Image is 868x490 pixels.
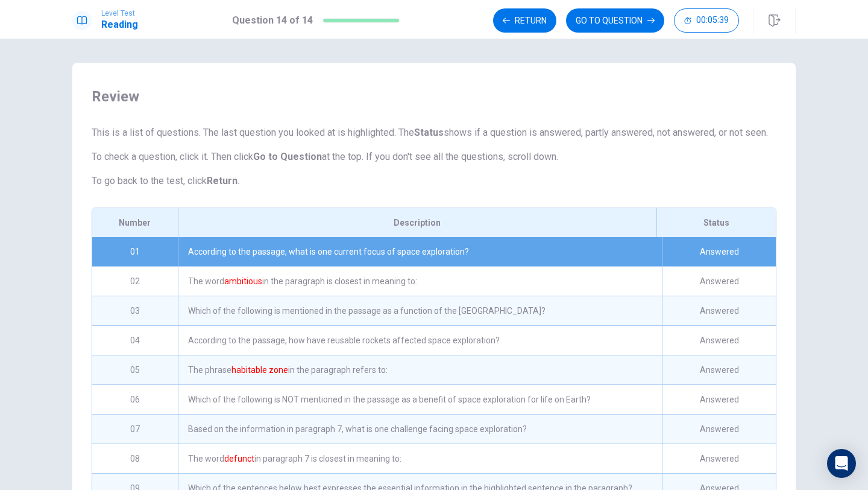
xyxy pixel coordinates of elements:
[178,267,662,296] div: The word in the paragraph is closest in meaning to:
[207,175,237,186] strong: Return
[656,208,776,237] div: Status
[178,355,662,384] div: The phrase in the paragraph refers to:
[662,415,776,444] div: Answered
[662,237,776,266] div: Answered
[674,8,739,33] button: 00:05:39
[696,16,729,25] span: 00:05:39
[224,276,262,286] font: ambitious
[178,444,662,473] div: The word in paragraph 7 is closest in meaning to:
[662,355,776,384] div: Answered
[92,296,178,325] div: 03
[178,415,662,444] div: Based on the information in paragraph 7, what is one challenge facing space exploration?
[92,208,178,237] div: Number
[101,17,138,32] h1: Reading
[414,127,444,138] strong: Status
[92,415,178,444] div: 07
[178,385,662,414] div: Which of the following is NOT mentioned in the passage as a benefit of space exploration for life...
[92,174,776,188] p: To go back to the test, click .
[827,449,856,478] div: Open Intercom Messenger
[662,296,776,325] div: Answered
[92,126,776,140] p: This is a list of questions. The last question you looked at is highlighted. The shows if a quest...
[178,326,662,355] div: According to the passage, how have reusable rockets affected space exploration?
[178,237,662,266] div: According to the passage, what is one current focus of space exploration?
[92,150,776,164] p: To check a question, click it. Then click at the top. If you don't see all the questions, scroll ...
[92,87,776,106] span: Review
[92,237,178,266] div: 01
[178,208,656,237] div: Description
[566,8,664,33] button: GO TO QUESTION
[662,444,776,473] div: Answered
[231,365,288,375] font: habitable zone
[253,151,322,162] strong: Go to Question
[92,326,178,355] div: 04
[493,8,556,33] button: Return
[224,454,254,463] font: defunct
[92,385,178,414] div: 06
[662,385,776,414] div: Answered
[101,9,138,17] span: Level Test
[662,326,776,355] div: Answered
[92,267,178,296] div: 02
[232,13,313,28] h1: Question 14 of 14
[662,267,776,296] div: Answered
[92,355,178,384] div: 05
[178,296,662,325] div: Which of the following is mentioned in the passage as a function of the [GEOGRAPHIC_DATA]?
[92,444,178,473] div: 08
